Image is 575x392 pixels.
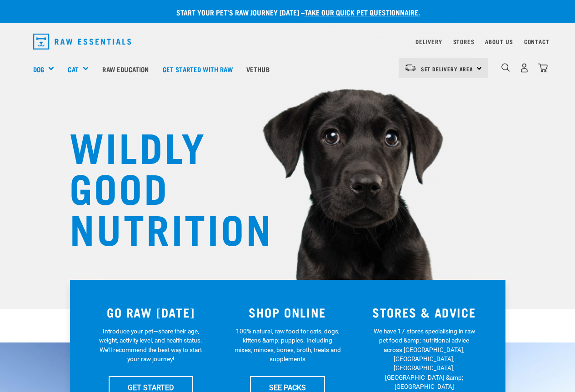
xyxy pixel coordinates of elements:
[520,63,529,73] img: user.png
[95,51,155,87] a: Raw Education
[156,51,240,87] a: Get started with Raw
[234,327,341,364] p: 100% natural, raw food for cats, dogs, kittens &amp; puppies. Including mixes, minces, bones, bro...
[538,63,548,73] img: home-icon@2x.png
[97,327,204,364] p: Introduce your pet—share their age, weight, activity level, and health status. We'll recommend th...
[240,51,276,87] a: Vethub
[415,40,442,43] a: Delivery
[225,305,350,319] h3: SHOP ONLINE
[524,40,550,43] a: Contact
[68,64,78,74] a: Cat
[361,305,487,319] h3: STORES & ADVICE
[26,30,550,53] nav: dropdown navigation
[70,125,251,248] h1: WILDLY GOOD NUTRITION
[88,305,214,319] h3: GO RAW [DATE]
[501,63,510,72] img: home-icon-1@2x.png
[33,34,131,50] img: Raw Essentials Logo
[421,67,474,70] span: Set Delivery Area
[371,327,478,392] p: We have 17 stores specialising in raw pet food &amp; nutritional advice across [GEOGRAPHIC_DATA],...
[305,10,420,14] a: take our quick pet questionnaire.
[453,40,475,43] a: Stores
[33,64,44,74] a: Dog
[485,40,513,43] a: About Us
[404,64,416,72] img: van-moving.png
